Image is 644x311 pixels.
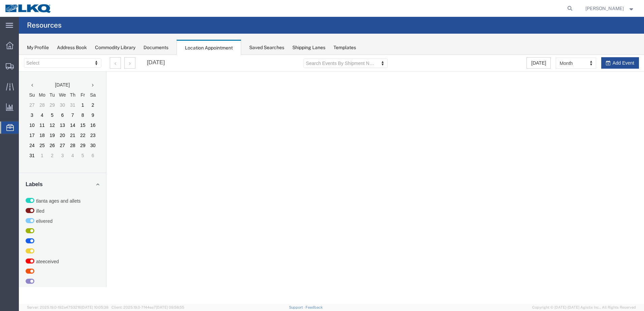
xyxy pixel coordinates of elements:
a: Support [289,305,306,309]
div: Location Appointment [176,40,241,55]
span: Server: 2025.19.0-192a4753216 [27,305,108,309]
div: Templates [333,44,356,51]
img: logo [5,3,52,13]
span: Adrienne Brown [585,5,624,12]
span: Client: 2025.19.0-7f44ea7 [111,305,184,309]
div: Shipping Lanes [292,44,325,51]
div: My Profile [27,44,49,51]
span: [DATE] 09:58:55 [156,305,184,309]
h4: Resources [27,17,62,34]
div: Commodity Library [95,44,135,51]
a: Feedback [305,305,323,309]
iframe: FS Legacy Container [19,55,644,304]
div: Address Book [57,44,87,51]
div: Documents [143,44,168,51]
button: [PERSON_NAME] [585,4,635,12]
span: [DATE] 10:05:38 [81,305,108,309]
div: Saved Searches [249,44,284,51]
span: Copyright © [DATE]-[DATE] Agistix Inc., All Rights Reserved [532,305,636,310]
